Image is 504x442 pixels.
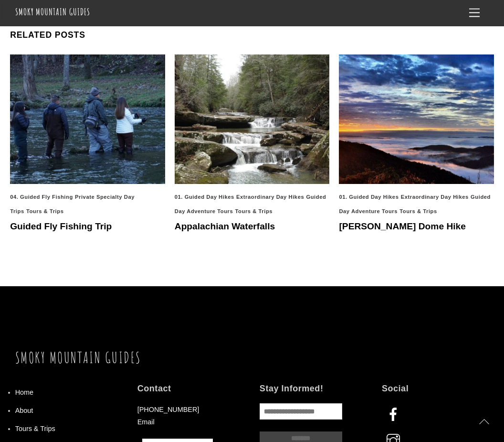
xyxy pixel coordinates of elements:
a: 04. Guided Fly Fishing [10,194,73,200]
span: , [73,194,75,200]
span: , [398,208,399,214]
span: , [234,194,236,200]
a: Smoky Mountain Guides [15,6,90,18]
a: Guided Day Adventure Tours [339,194,491,214]
span: , [24,208,26,214]
a: Guided Fly Fishing Trip [10,221,112,231]
a: Tours & Trips [235,208,273,214]
a: facebook [382,410,408,418]
a: About [15,407,33,414]
a: Extraordinary Day Hikes [401,194,469,200]
a: Smoky Mountain Guides [15,348,141,367]
a: 01. Guided Day Hikes [339,194,399,200]
h4: Contact [137,383,244,394]
h4: Social [382,383,489,394]
a: Tours & Trips [15,425,55,432]
img: slide [339,54,493,184]
a: Appalachian Waterfalls [175,221,275,231]
a: Guided Day Adventure Tours [175,194,326,214]
a: Tours & Trips [26,208,64,214]
a: 01. Guided Day Hikes [175,194,234,200]
a: [PERSON_NAME] Dome Hike [339,221,465,231]
a: [PHONE_NUMBER] [137,406,199,413]
a: Tours & Trips [399,208,437,214]
a: Email [137,418,155,426]
img: smokymountainguides.com-fishing_tour_02-50 [10,54,165,184]
a: Extraordinary Day Hikes [236,194,304,200]
span: , [304,194,306,200]
span: , [469,194,471,200]
img: 2242952610_0057f41b49_o-min [175,54,329,184]
h4: Related Posts [10,20,494,42]
a: Menu [465,4,484,22]
span: , [399,194,400,200]
span: , [233,208,235,214]
a: Home [15,388,33,396]
h4: Stay Informed! [260,383,367,394]
a: Private Specialty Day Trips [10,194,135,214]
